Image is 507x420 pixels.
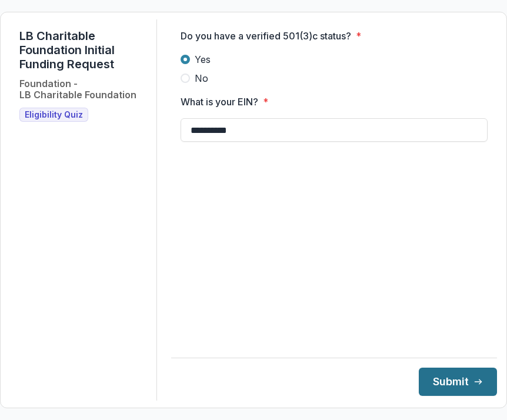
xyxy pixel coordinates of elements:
span: Yes [195,52,211,66]
span: Eligibility Quiz [25,110,83,120]
p: What is your EIN? [181,95,258,109]
span: No [195,71,208,85]
p: Do you have a verified 501(3)c status? [181,29,351,43]
button: Submit [419,368,497,396]
h1: LB Charitable Foundation Initial Funding Request [19,29,147,71]
h2: Foundation - LB Charitable Foundation [19,78,136,101]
